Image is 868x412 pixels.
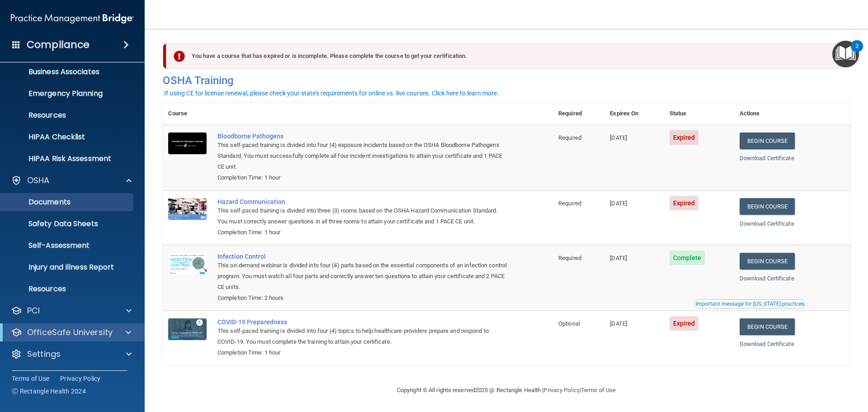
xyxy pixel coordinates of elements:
button: Open Resource Center, 2 new notifications [832,41,859,67]
a: Bloodborne Pathogens [217,133,508,140]
p: Emergency Planning [6,89,129,98]
p: Documents [6,198,129,207]
p: Resources [6,111,129,120]
span: [DATE] [610,320,627,327]
span: Expired [670,130,699,145]
a: Hazard Communication [217,198,508,205]
a: PCI [11,305,132,316]
img: PMB logo [11,9,134,28]
a: Settings [11,349,132,360]
a: Download Certificate [740,155,794,161]
div: This on-demand webinar is divided into four (4) parts based on the essential components of an inf... [217,260,508,293]
span: [DATE] [610,134,627,141]
p: Settings [27,349,61,360]
div: You have a course that has expired or is incomplete. Please complete the course to get your certi... [166,43,840,69]
a: Privacy Policy [60,374,101,383]
div: If using CE for license renewal, please check your state's requirements for online vs. live cours... [164,90,499,96]
div: 2 [855,46,859,58]
span: Required [558,255,581,261]
a: Terms of Use [581,387,616,393]
p: Safety Data Sheets [6,219,129,228]
th: Required [553,103,604,125]
span: Optional [558,320,580,327]
a: Infection Control [217,253,508,260]
span: Expired [670,316,699,331]
th: Expires On [604,103,664,125]
div: Completion Time: 2 hours [217,293,508,303]
p: Injury and Illness Report [6,263,129,272]
a: Begin Course [740,133,795,149]
a: Privacy Policy [543,387,579,393]
th: Status [664,103,734,125]
span: [DATE] [610,255,627,261]
a: Download Certificate [740,220,794,227]
span: Ⓒ Rectangle Health 2024 [12,387,86,396]
p: Business Associates [6,67,129,76]
p: HIPAA Risk Assessment [6,154,129,163]
div: This self-paced training is divided into three (3) rooms based on the OSHA Hazard Communication S... [217,205,508,227]
img: exclamation-circle-solid-danger.72ef9ffc.png [174,51,185,62]
div: This self-paced training is divided into four (4) topics to help healthcare providers prepare and... [217,326,508,347]
th: Course [163,103,212,125]
a: Download Certificate [740,275,794,282]
th: Actions [734,103,850,125]
a: Download Certificate [740,341,794,347]
div: Completion Time: 1 hour [217,227,508,238]
div: Completion Time: 1 hour [217,172,508,183]
a: Begin Course [740,198,795,215]
p: OSHA [27,175,50,186]
h4: Compliance [27,38,90,51]
button: Read this if you are a dental practitioner in the state of CA [694,299,806,308]
a: OSHA [11,175,132,186]
a: COVID-19 Preparedness [217,318,508,326]
span: Required [558,134,581,141]
span: [DATE] [610,200,627,207]
a: Begin Course [740,253,795,270]
p: Self-Assessment [6,241,129,250]
h4: OSHA Training [163,74,850,87]
p: PCI [27,305,40,316]
p: OfficeSafe University [27,327,113,338]
a: Terms of Use [12,374,49,383]
button: If using CE for license renewal, please check your state's requirements for online vs. live cours... [163,89,500,98]
a: Begin Course [740,318,795,335]
span: Expired [670,196,699,210]
span: Required [558,200,581,207]
p: Resources [6,284,129,294]
div: Copyright © All rights reserved 2025 @ Rectangle Health | | [341,376,671,405]
div: This self-paced training is divided into four (4) exposure incidents based on the OSHA Bloodborne... [217,140,508,172]
a: OfficeSafe University [11,327,131,338]
span: Complete [670,251,705,265]
p: HIPAA Checklist [6,133,129,142]
div: Completion Time: 1 hour [217,347,508,358]
div: Important message for [US_STATE] practices [696,301,804,307]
